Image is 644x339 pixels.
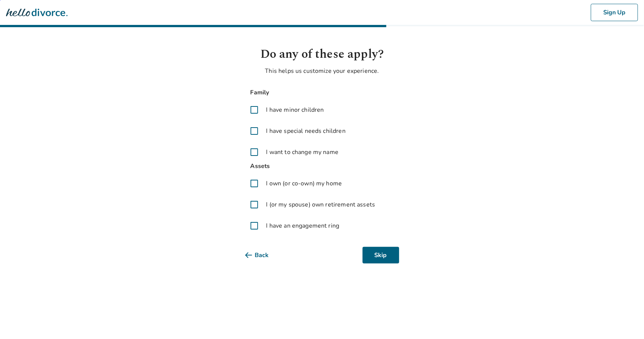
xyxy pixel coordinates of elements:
span: I want to change my name [266,148,339,157]
button: Sign Up [591,4,638,21]
button: Skip [363,247,399,263]
span: I own (or co-own) my home [266,179,342,188]
iframe: Chat Widget [606,303,644,339]
p: This helps us customize your experience. [245,66,399,76]
span: I have minor children [266,105,324,114]
span: I have an engagement ring [266,221,340,230]
button: Back [245,247,281,263]
span: I (or my spouse) own retirement assets [266,200,375,209]
span: I have special needs children [266,126,346,136]
span: Assets [245,161,399,171]
span: Family [245,88,399,98]
h1: Do any of these apply? [245,45,399,63]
